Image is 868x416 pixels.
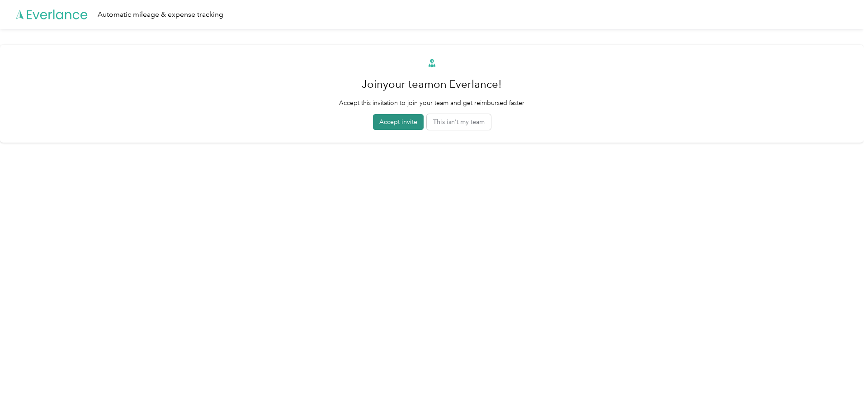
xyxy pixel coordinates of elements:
iframe: Everlance-gr Chat Button Frame [817,365,868,416]
button: This isn't my team [427,114,491,130]
button: Accept invite [373,114,424,130]
div: Automatic mileage & expense tracking [98,9,223,20]
h1: Join your team on Everlance! [339,73,524,95]
p: Accept this invitation to join your team and get reimbursed faster [339,98,524,108]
